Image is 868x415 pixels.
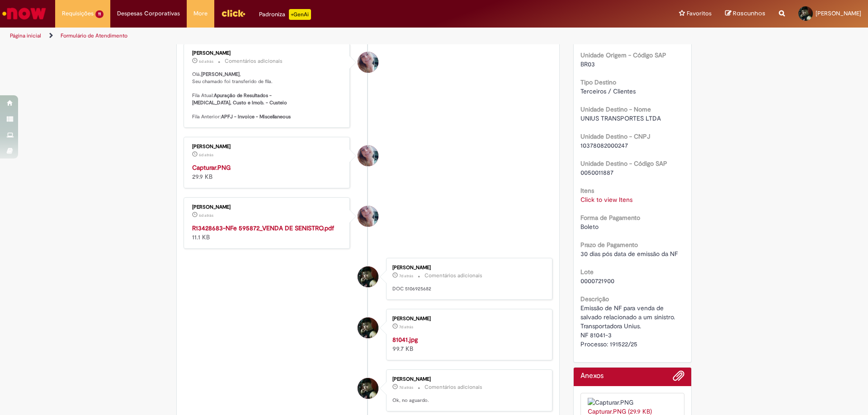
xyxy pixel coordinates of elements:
[580,78,616,86] b: Tipo Destino
[425,383,482,391] small: Comentários adicionais
[392,285,543,293] p: DOC 5106925682
[392,316,543,322] div: [PERSON_NAME]
[399,273,413,279] time: 21/08/2025 15:19:58
[199,152,213,158] time: 21/08/2025 16:42:14
[580,168,613,177] span: 0050011887
[192,71,343,121] p: Olá, , Seu chamado foi transferido de fila. Fila Atual: Fila Anterior:
[192,224,334,232] a: R13428683-NFe 595872_VENDA DE SENISTRO.pdf
[192,163,343,181] div: 29.9 KB
[399,385,413,390] time: 21/08/2025 15:12:40
[580,295,609,303] b: Descrição
[392,336,418,344] a: 81041.jpg
[199,59,213,64] span: 6d atrás
[399,385,413,390] span: 7d atrás
[687,9,712,18] span: Favoritos
[399,324,413,330] time: 21/08/2025 15:18:40
[580,304,675,348] span: Emissão de NF para venda de salvado relacionado a um sinistro. Transportadora Unius. NF 81041-3 P...
[673,370,684,386] button: Adicionar anexos
[392,265,543,270] div: [PERSON_NAME]
[199,213,213,218] span: 6d atrás
[62,9,94,18] span: Requisições
[580,159,667,168] b: Unidade Destino - Código SAP
[192,205,343,210] div: [PERSON_NAME]
[61,32,127,39] a: Formulário de Atendimento
[192,144,343,149] div: [PERSON_NAME]
[1,5,47,23] img: ServiceNow
[392,397,543,404] p: Ok, no aguardo.
[193,9,208,18] span: More
[580,114,661,122] span: UNIUS TRANSPORTES LTDA
[580,60,595,68] span: BR03
[199,152,213,158] span: 6d atrás
[199,213,213,218] time: 21/08/2025 16:41:26
[425,272,482,280] small: Comentários adicionais
[192,92,287,106] b: Apuração de Resultados - [MEDICAL_DATA], Custo e Imob. - Custeio
[580,250,678,258] span: 30 dias pós data de emissão da NF
[225,57,283,65] small: Comentários adicionais
[580,132,650,140] b: Unidade Destino - CNPJ
[192,224,343,242] div: 11.1 KB
[580,214,640,222] b: Forma de Pagamento
[259,9,311,20] div: Padroniza
[580,372,604,380] h2: Anexos
[588,398,678,407] img: Capturar.PNG
[358,145,378,166] div: Andreza Barbosa
[580,277,614,285] span: 0000721900
[201,71,240,78] b: [PERSON_NAME]
[358,206,378,227] div: Andreza Barbosa
[580,268,594,276] b: Lote
[392,377,543,382] div: [PERSON_NAME]
[192,163,231,172] a: Capturar.PNG
[221,113,291,120] b: APFJ - Invoice - Miscellaneous
[399,324,413,330] span: 7d atrás
[580,51,666,59] b: Unidade Origem - Código SAP
[117,9,180,18] span: Despesas Corporativas
[580,141,628,149] span: 10378082000247
[358,266,378,287] div: John Lucas Lima Da Silva
[192,51,343,56] div: [PERSON_NAME]
[725,9,765,18] a: Rascunhos
[580,223,599,231] span: Boleto
[7,28,572,44] ul: Trilhas de página
[580,196,632,204] a: Click to view Itens
[358,317,378,338] div: John Lucas Lima Da Silva
[10,32,41,39] a: Página inicial
[95,10,104,18] span: 11
[358,52,378,73] div: Andreza Barbosa
[392,335,543,353] div: 99.7 KB
[221,6,245,20] img: click_logo_yellow_360x200.png
[580,105,651,113] b: Unidade Destino - Nome
[199,59,213,64] time: 21/08/2025 16:44:05
[289,9,311,20] p: +GenAi
[580,87,636,95] span: Terceiros / Clientes
[733,9,765,18] span: Rascunhos
[816,9,861,17] span: [PERSON_NAME]
[580,187,594,195] b: Itens
[358,378,378,399] div: John Lucas Lima Da Silva
[580,241,638,249] b: Prazo de Pagamento
[399,273,413,279] span: 7d atrás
